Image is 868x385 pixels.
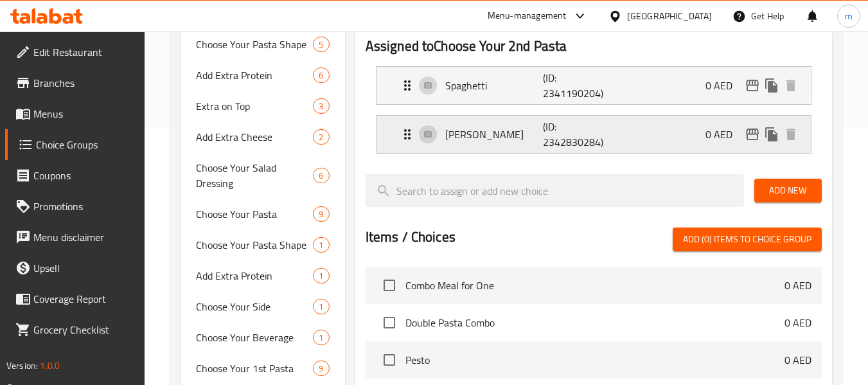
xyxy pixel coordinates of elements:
[673,228,822,251] button: Add (0) items to choice group
[627,9,712,23] div: [GEOGRAPHIC_DATA]
[405,352,784,368] span: Pesto
[762,125,781,144] button: duplicate
[784,352,811,368] p: 0 AED
[196,37,313,52] span: Choose Your Pasta Shape
[313,206,329,222] div: Choices
[196,67,313,83] span: Add Extra Protein
[6,357,38,374] span: Version:
[36,137,135,152] span: Choice Groups
[196,299,313,314] span: Choose Your Side
[445,127,544,142] p: [PERSON_NAME]
[765,183,811,199] span: Add New
[5,314,145,345] a: Grocery Checklist
[196,268,313,283] span: Add Extra Protein
[196,129,313,145] span: Add Extra Cheese
[376,272,403,299] span: Select choice
[376,116,811,153] div: Expand
[5,98,145,129] a: Menus
[543,119,608,150] p: (ID: 2342830284)
[314,131,328,143] span: 2
[376,346,403,373] span: Select choice
[366,61,822,110] li: Expand
[181,60,344,91] div: Add Extra Protein6
[33,229,135,245] span: Menu disclaimer
[314,332,328,344] span: 1
[181,29,344,60] div: Choose Your Pasta Shape5
[781,76,801,95] button: delete
[313,98,329,114] div: Choices
[5,160,145,191] a: Coupons
[705,78,743,93] p: 0 AED
[313,168,329,183] div: Choices
[743,76,762,95] button: edit
[181,322,344,353] div: Choose Your Beverage1
[5,283,145,314] a: Coverage Report
[33,260,135,276] span: Upsell
[181,91,344,121] div: Extra on Top3
[196,98,313,114] span: Extra on Top
[314,301,328,313] span: 1
[762,76,781,95] button: duplicate
[196,206,313,222] span: Choose Your Pasta
[314,100,328,112] span: 3
[845,9,853,23] span: m
[5,253,145,283] a: Upsell
[33,199,135,214] span: Promotions
[784,315,811,330] p: 0 AED
[33,168,135,183] span: Coupons
[313,129,329,145] div: Choices
[366,174,744,207] input: search
[40,357,60,374] span: 1.0.0
[181,291,344,322] div: Choose Your Side1
[313,268,329,283] div: Choices
[313,361,329,376] div: Choices
[445,78,544,93] p: Spaghetti
[313,237,329,253] div: Choices
[314,39,328,51] span: 5
[405,315,784,330] span: Double Pasta Combo
[376,309,403,336] span: Select choice
[5,129,145,160] a: Choice Groups
[314,170,328,182] span: 6
[683,231,811,247] span: Add (0) items to choice group
[196,361,313,376] span: Choose Your 1st Pasta
[314,208,328,220] span: 9
[488,8,567,24] div: Menu-management
[314,239,328,251] span: 1
[181,353,344,384] div: Choose Your 1st Pasta9
[181,260,344,291] div: Add Extra Protein1
[314,69,328,82] span: 6
[781,125,801,144] button: delete
[33,75,135,91] span: Branches
[705,127,743,142] p: 0 AED
[754,179,822,202] button: Add New
[784,278,811,293] p: 0 AED
[543,70,608,101] p: (ID: 2341190204)
[314,363,328,375] span: 9
[181,229,344,260] div: Choose Your Pasta Shape1
[33,106,135,121] span: Menus
[181,199,344,229] div: Choose Your Pasta9
[33,291,135,307] span: Coverage Report
[743,125,762,144] button: edit
[405,278,784,293] span: Combo Meal for One
[314,270,328,282] span: 1
[181,152,344,199] div: Choose Your Salad Dressing6
[5,67,145,98] a: Branches
[196,237,313,253] span: Choose Your Pasta Shape
[313,67,329,83] div: Choices
[366,37,822,56] h2: Assigned to Choose Your 2nd Pasta
[366,228,456,247] h2: Items / Choices
[33,322,135,337] span: Grocery Checklist
[376,67,811,104] div: Expand
[5,191,145,222] a: Promotions
[313,299,329,314] div: Choices
[5,37,145,67] a: Edit Restaurant
[196,160,313,191] span: Choose Your Salad Dressing
[5,222,145,253] a: Menu disclaimer
[366,110,822,159] li: Expand
[33,44,135,60] span: Edit Restaurant
[313,330,329,345] div: Choices
[181,121,344,152] div: Add Extra Cheese2
[196,330,313,345] span: Choose Your Beverage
